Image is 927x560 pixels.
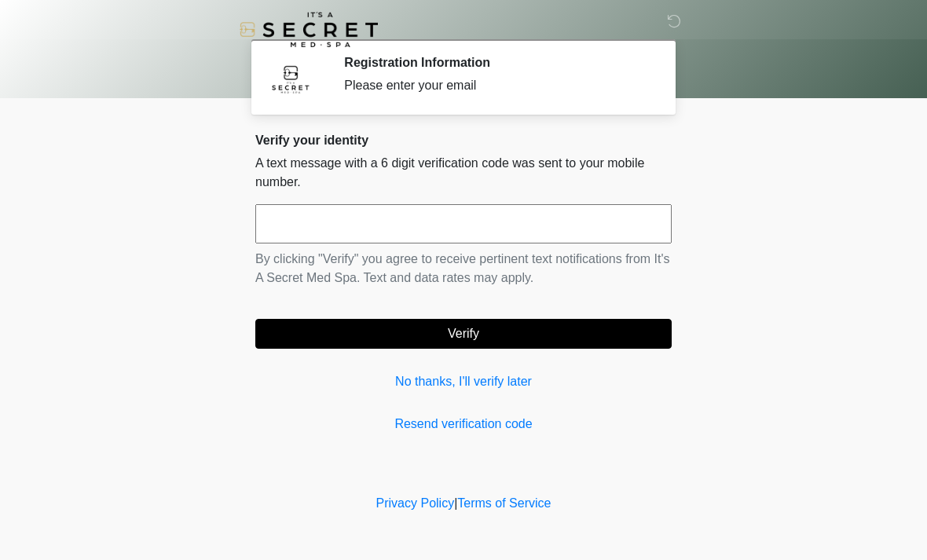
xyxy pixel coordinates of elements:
[344,55,648,70] h2: Registration Information
[255,154,672,192] p: A text message with a 6 digit verification code was sent to your mobile number.
[255,319,672,349] button: Verify
[255,372,672,391] a: No thanks, I'll verify later
[255,133,672,148] h2: Verify your identity
[454,496,457,510] a: |
[344,76,648,95] div: Please enter your email
[457,496,551,510] a: Terms of Service
[255,250,672,287] p: By clicking "Verify" you agree to receive pertinent text notifications from It's A Secret Med Spa...
[267,55,314,102] img: Agent Avatar
[240,12,378,47] img: It's A Secret Med Spa Logo
[255,415,672,434] a: Resend verification code
[376,496,455,510] a: Privacy Policy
